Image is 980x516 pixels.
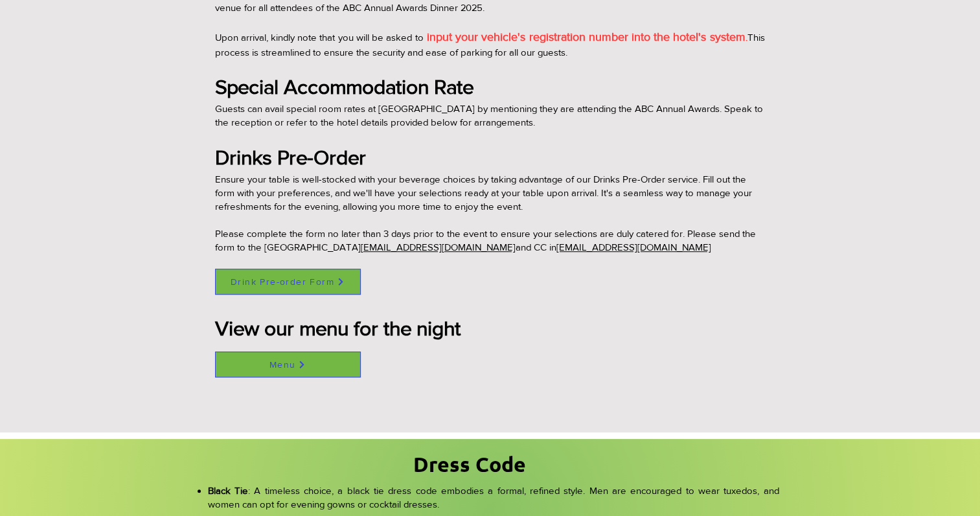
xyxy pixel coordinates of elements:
[269,359,296,370] span: Menu
[215,352,361,377] a: Menu
[215,103,763,128] span: Guests can avail special room rates at [GEOGRAPHIC_DATA] by mentioning they are attending the ABC...
[231,276,334,287] span: Drink Pre-order Form
[215,172,765,227] p: Ensure your table is well-stocked with your beverage choices by taking advantage of our Drinks Pr...
[361,241,516,252] a: [EMAIL_ADDRESS][DOMAIN_NAME]
[215,146,366,168] span: Drinks Pre-Order
[413,450,533,479] h2: Dress Code
[215,227,765,254] p: Please complete the form no later than 3 days prior to the event to ensure your selections are du...
[427,30,746,43] span: input your vehicle's registration number into the hotel's system
[215,269,361,295] a: Drink Pre-order Form
[516,241,556,252] a: and CC in
[208,485,248,496] span: Black Tie
[215,75,473,98] span: Special Accommodation Rate
[556,241,711,252] a: [EMAIL_ADDRESS][DOMAIN_NAME]
[215,317,461,339] span: View our menu for the night
[215,30,765,60] p: Upon arrival, kindly note that you will be asked to This process is streamlined to ensure the sec...
[427,32,747,43] span: .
